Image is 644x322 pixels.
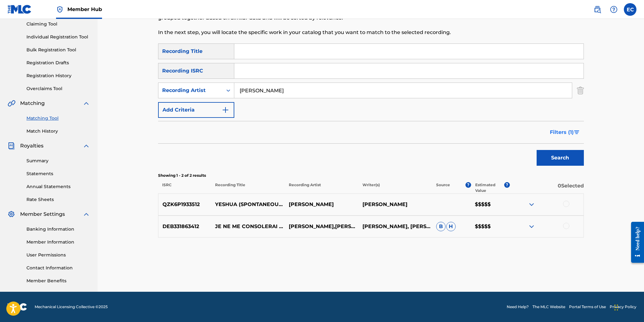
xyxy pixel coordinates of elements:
[26,85,90,92] a: Overclaims Tool
[26,47,90,53] a: Bulk Registration Tool
[26,21,90,27] a: Claiming Tool
[436,222,446,231] span: B
[610,6,618,13] img: help
[26,34,90,40] a: Individual Registration Tool
[528,223,535,230] img: expand
[211,182,284,193] p: Recording Title
[162,87,219,94] div: Recording Artist
[528,201,535,208] img: expand
[285,182,358,193] p: Recording Artist
[507,304,529,310] a: Need Help?
[26,252,90,258] a: User Permissions
[83,142,90,150] img: expand
[158,102,234,118] button: Add Criteria
[26,183,90,190] a: Annual Statements
[285,201,358,208] p: [PERSON_NAME]
[358,223,432,230] p: [PERSON_NAME], [PERSON_NAME], [PERSON_NAME]
[537,150,584,166] button: Search
[26,60,90,66] a: Registration Drafts
[465,182,471,188] span: ?
[550,129,574,136] span: Filters ( 1 )
[594,6,601,13] img: search
[158,201,211,208] p: QZK6P1933512
[626,217,644,267] iframe: Resource Center
[624,3,636,16] div: User Menu
[158,43,584,169] form: Search Form
[26,72,90,79] a: Registration History
[577,83,584,98] img: Delete Criterion
[614,298,618,317] div: Drag
[26,196,90,203] a: Rate Sheets
[610,304,636,310] a: Privacy Policy
[26,115,90,122] a: Matching Tool
[574,130,579,134] img: filter
[222,106,229,114] img: 9d2ae6d4665cec9f34b9.svg
[211,223,285,230] p: JE NE ME CONSOLERAI JAMAIS
[20,100,45,107] span: Matching
[56,6,64,13] img: Top Rightsholder
[436,182,450,193] p: Source
[20,210,65,218] span: Member Settings
[158,173,584,178] p: Showing 1 - 2 of 2 results
[546,124,584,140] button: Filters (1)
[26,158,90,164] a: Summary
[591,3,604,16] a: Public Search
[158,223,211,230] p: DEB331863412
[26,265,90,271] a: Contact Information
[83,100,90,107] img: expand
[26,226,90,233] a: Banking Information
[158,29,486,36] p: In the next step, you will locate the specific work in your catalog that you want to match to the...
[569,304,606,310] a: Portal Terms of Use
[67,6,102,13] span: Member Hub
[211,201,285,208] p: YESHUA (SPONTANEOUS) [LIVE]
[20,142,43,150] span: Royalties
[475,182,504,193] p: Estimated Value
[358,201,432,208] p: [PERSON_NAME]
[26,239,90,245] a: Member Information
[446,222,456,231] span: H
[35,304,108,310] span: Mechanical Licensing Collective © 2025
[8,100,15,107] img: Matching
[8,303,27,311] img: logo
[471,223,510,230] p: $$$$$
[533,304,565,310] a: The MLC Website
[158,182,211,193] p: ISRC
[26,170,90,177] a: Statements
[8,5,32,14] img: MLC Logo
[358,182,432,193] p: Writer(s)
[26,278,90,284] a: Member Benefits
[285,223,358,230] p: [PERSON_NAME],[PERSON_NAME]
[83,210,90,218] img: expand
[607,3,620,16] div: Help
[8,142,15,150] img: Royalties
[510,182,584,193] p: 0 Selected
[613,292,644,322] iframe: Chat Widget
[504,182,510,188] span: ?
[26,128,90,135] a: Match History
[8,210,15,218] img: Member Settings
[471,201,510,208] p: $$$$$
